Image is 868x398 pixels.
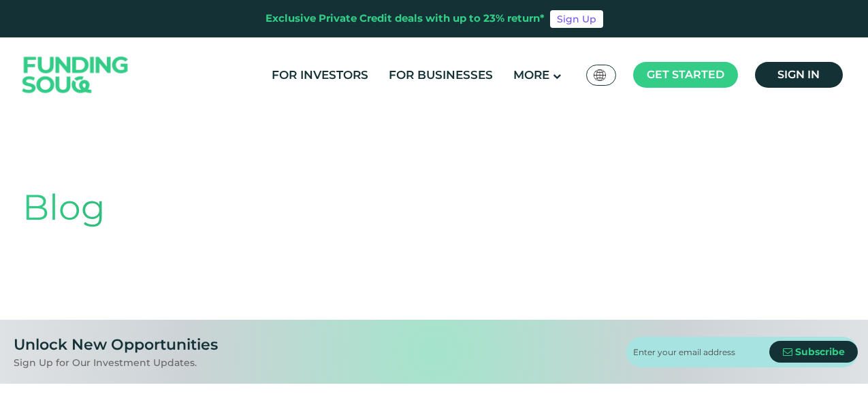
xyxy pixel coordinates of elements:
h1: Blog [22,186,846,229]
span: Sign in [777,68,820,81]
img: Logo [9,41,142,110]
span: Get started [647,68,724,81]
a: For Businesses [385,64,496,86]
span: Subscribe [795,346,845,358]
div: Exclusive Private Credit deals with up to 23% return* [266,11,545,27]
a: Sign Up [550,10,603,28]
img: SA Flag [594,69,606,81]
div: Unlock New Opportunities [14,333,218,356]
span: More [513,68,549,82]
input: Enter your email address [633,337,769,367]
a: Sign in [755,62,843,88]
div: Sign Up for Our Investment Updates. [14,356,218,370]
a: For Investors [268,64,372,86]
button: Subscribe [769,341,858,363]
